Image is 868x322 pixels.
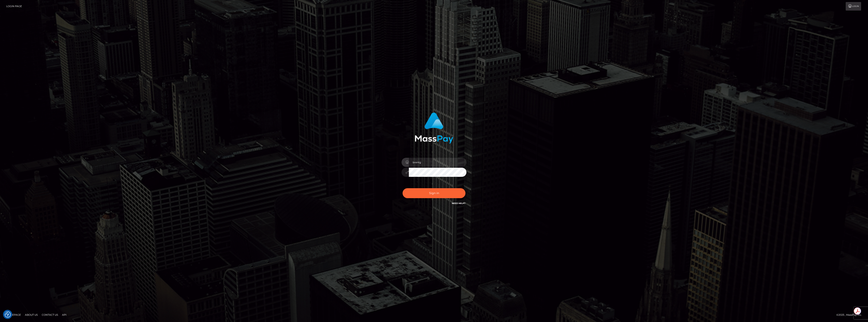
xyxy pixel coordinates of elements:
a: Need Help? [452,202,465,205]
button: Sign in [403,188,465,198]
img: MassPay Login [415,112,453,144]
a: About Us [23,312,39,318]
a: Login [846,2,861,11]
input: Username... [409,158,466,167]
a: Homepage [4,312,23,318]
a: Login Page [6,2,22,11]
a: API [60,312,68,318]
div: © 2025 , MassPay Inc. [836,313,865,317]
button: Consent Preferences [5,311,11,318]
a: Contact Us [40,312,60,318]
img: Revisit consent button [5,311,11,318]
